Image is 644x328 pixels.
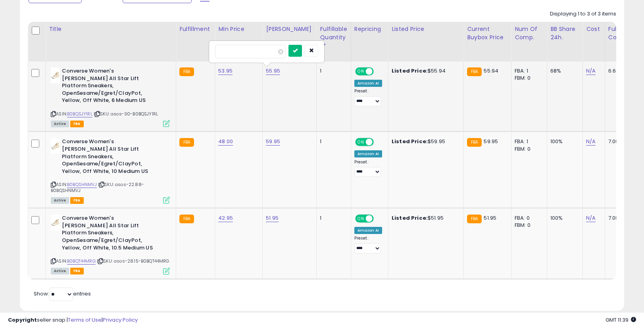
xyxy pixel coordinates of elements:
img: 315lzX1mQLL._SL40_.jpg [51,67,60,83]
span: All listings currently available for purchase on Amazon [51,121,69,127]
a: 48.00 [218,138,233,146]
div: Num of Comp. [515,25,544,42]
div: 1 [320,138,344,145]
span: OFF [372,68,385,75]
span: 55.94 [484,67,498,75]
span: FBA [70,121,84,127]
div: ASIN: [51,215,170,273]
a: N/A [586,214,596,222]
div: ASIN: [51,138,170,203]
div: FBA: 1 [515,67,541,75]
a: 55.95 [266,67,280,75]
div: Amazon AI [354,227,382,234]
div: Min Price [218,25,259,33]
div: Cost [586,25,602,33]
div: FBM: 0 [515,222,541,229]
div: ASIN: [51,67,170,126]
small: FBA [179,138,194,147]
b: Converse Women's [PERSON_NAME] All Star Lift Platform Sneakers, OpenSesame/Egret/ClayPot, Yellow,... [62,215,158,253]
div: Preset: [354,236,382,253]
div: 7.08 [608,138,636,145]
div: Fulfillable Quantity [320,25,347,42]
span: | SKU: asos-22.88-B0BQSHNMVJ [51,181,144,193]
div: seller snap | | [8,316,138,324]
b: Converse Women's [PERSON_NAME] All Star Lift Platform Sneakers, OpenSesame/Egret/ClayPot, Yellow,... [62,67,158,106]
a: B0BQSHNMVJ [67,181,97,188]
span: 2025-09-18 11:39 GMT [606,316,636,324]
b: Listed Price: [392,214,428,222]
div: Preset: [354,159,382,177]
span: Show: entries [34,290,91,297]
b: Listed Price: [392,67,428,75]
a: N/A [586,138,596,146]
a: B0BQT44MRG [67,258,96,265]
span: ON [356,68,366,75]
div: [PERSON_NAME] [266,25,313,33]
div: 6.62 [608,67,636,75]
div: Amazon AI [354,150,382,157]
div: Fulfillment Cost [608,25,639,42]
span: All listings currently available for purchase on Amazon [51,268,69,274]
span: ON [356,139,366,146]
small: FBA [179,67,194,76]
div: Displaying 1 to 3 of 3 items [550,10,616,18]
b: Converse Women's [PERSON_NAME] All Star Lift Platform Sneakers, OpenSesame/Egret/ClayPot, Yellow,... [62,138,158,177]
span: | SKU: asos-30-B0BQSJY1RL [94,111,158,117]
div: 100% [550,138,577,145]
span: ON [356,215,366,222]
span: | SKU: asos-28.15-B0BQT44MRG [97,258,169,264]
small: FBA [467,138,482,147]
img: 315lzX1mQLL._SL40_.jpg [51,138,60,154]
a: 53.95 [218,67,233,75]
a: Terms of Use [68,316,102,324]
a: 59.95 [266,138,280,146]
div: 7.08 [608,215,636,222]
span: OFF [372,215,385,222]
a: Privacy Policy [103,316,138,324]
a: B0BQSJY1RL [67,111,92,117]
a: 51.95 [266,214,279,222]
div: Current Buybox Price [467,25,508,42]
small: FBA [467,67,482,76]
span: FBA [70,197,84,204]
div: Listed Price [392,25,460,33]
div: $59.95 [392,138,458,145]
small: FBA [179,215,194,223]
a: N/A [586,67,596,75]
div: Title [49,25,173,33]
span: OFF [372,139,385,146]
div: Amazon AI [354,80,382,87]
img: 315lzX1mQLL._SL40_.jpg [51,215,60,230]
div: Repricing [354,25,385,33]
div: Preset: [354,88,382,106]
div: 1 [320,67,344,75]
a: 42.95 [218,214,233,222]
b: Listed Price: [392,138,428,145]
span: All listings currently available for purchase on Amazon [51,197,69,204]
div: 68% [550,67,577,75]
span: 59.95 [484,138,498,145]
strong: Copyright [8,316,37,324]
span: FBA [70,268,84,274]
div: 1 [320,215,344,222]
div: $51.95 [392,215,458,222]
div: FBM: 0 [515,146,541,153]
span: 51.95 [484,214,496,222]
div: 100% [550,215,577,222]
div: BB Share 24h. [550,25,579,42]
small: FBA [467,215,482,223]
div: $55.94 [392,67,458,75]
div: FBA: 0 [515,215,541,222]
div: Fulfillment [179,25,211,33]
div: FBA: 1 [515,138,541,145]
div: FBM: 0 [515,75,541,82]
